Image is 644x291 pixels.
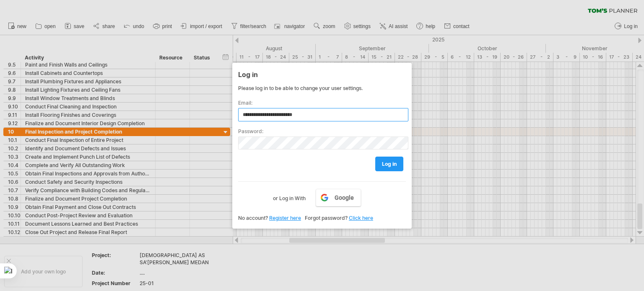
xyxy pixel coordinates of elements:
span: Google [335,194,354,201]
a: log in [375,157,403,171]
a: Register here [269,215,301,221]
a: Google [316,189,361,206]
div: Log in [238,67,406,82]
div: Please log in to be able to change your user settings. [238,85,406,91]
a: Click here [349,215,373,221]
label: Email: [238,100,406,106]
label: Password: [238,128,406,134]
span: log in [382,161,397,167]
span: Forgot password? [305,215,348,221]
span: No account? [238,215,268,221]
label: or Log in With [273,189,306,203]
